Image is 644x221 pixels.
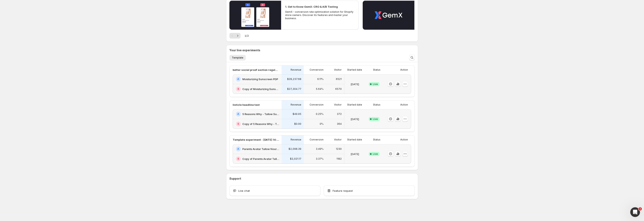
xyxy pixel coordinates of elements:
p: 6.11% [317,78,324,81]
p: Status [373,138,380,141]
p: Started date [347,103,362,106]
button: Next [235,33,241,39]
h2: 1. Get to Know GemX: CRO & A/B Testing [285,5,338,9]
p: Conversion [310,138,324,141]
p: Revenue [291,103,301,106]
h2: Copy of 5 Reasons Why - Tallow Sunscreen [242,122,279,126]
span: Feature request [333,189,353,193]
p: 1182 [336,157,342,160]
span: Live [373,152,378,156]
button: Search and filter results [409,55,415,60]
p: $27,304.77 [287,87,301,91]
h2: Copy of Parents Avatar Tallow Nourish PDP [242,157,279,161]
h2: B [237,157,239,160]
p: [DATE] [351,82,359,86]
p: Visitor [334,138,342,141]
button: Play video [363,1,414,30]
h2: A [237,147,239,151]
p: listicle headline test [233,103,260,107]
span: Live [373,117,378,121]
p: 0% [320,122,324,126]
p: Template experiment - [DATE] 14:41:53 [233,138,279,142]
p: Revenue [291,68,301,71]
p: $28,237.68 [287,78,301,81]
span: Template [232,56,243,59]
p: 1230 [336,147,342,151]
p: Action [400,68,408,71]
h2: Moisturizing Sunscreen PDP [242,77,278,81]
p: better social proof section regular pdp [233,68,279,72]
span: 1 / 2 [245,34,249,38]
p: Status [373,68,380,71]
h2: Copy of Moisturizing Sunscreen PDP [242,87,279,91]
p: 372 [337,112,342,116]
p: $0.00 [294,122,301,126]
button: Play video [229,1,281,30]
h3: Your live experiments [229,48,260,52]
p: Conversion [310,68,324,71]
h2: Parents Avatar Tallow Nourish PDP [242,147,279,151]
span: 1 [639,207,642,211]
p: $2,098.39 [289,147,301,151]
p: $49.95 [293,112,301,116]
h2: A [237,78,239,81]
h2: 5 Reasons Why - Tallow Sunscreen [242,112,279,116]
h2: B [237,87,239,91]
p: Started date [347,68,362,71]
iframe: Intercom live chat [630,207,640,217]
p: 5.64% [316,87,324,91]
p: Visitor [334,103,342,106]
p: Action [400,138,408,141]
p: Started date [347,138,362,141]
p: $2,021.17 [290,157,301,160]
h2: A [237,112,239,116]
p: 6521 [336,78,342,81]
span: Live chat [238,189,250,193]
p: [DATE] [351,152,359,156]
nav: Pagination [229,33,241,39]
p: [DATE] [351,117,359,121]
p: GemX - conversion rate optimization solution for Shopify store owners. Discover its features and ... [285,10,355,20]
p: 364 [337,122,342,126]
p: Action [400,103,408,106]
p: 0.25% [316,112,324,116]
p: Status [373,103,380,106]
h3: Support [229,177,241,181]
p: 3.49% [316,147,324,151]
p: Revenue [291,138,301,141]
p: Conversion [310,103,324,106]
span: Live [373,83,378,86]
p: 3.37% [316,157,324,160]
p: Visitor [334,68,342,71]
h2: B [237,122,239,126]
p: 6570 [335,87,342,91]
